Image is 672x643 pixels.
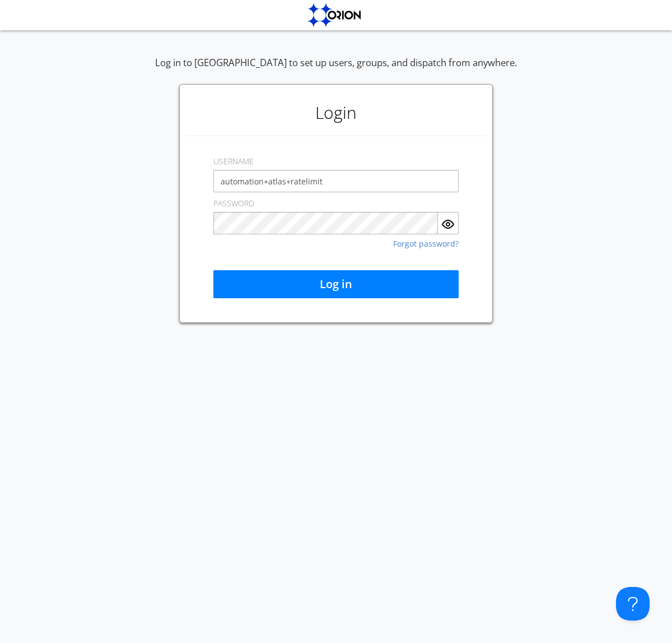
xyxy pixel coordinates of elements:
[213,198,254,209] label: PASSWORD
[213,156,254,167] label: USERNAME
[155,56,517,84] div: Log in to [GEOGRAPHIC_DATA] to set up users, groups, and dispatch from anywhere.
[616,587,650,621] iframe: Toggle Customer Support
[441,218,455,231] img: eye.svg
[438,212,459,234] button: Show Password
[213,270,459,298] button: Log in
[393,240,459,248] a: Forgot password?
[213,212,438,234] input: Password
[185,90,487,135] h1: Login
